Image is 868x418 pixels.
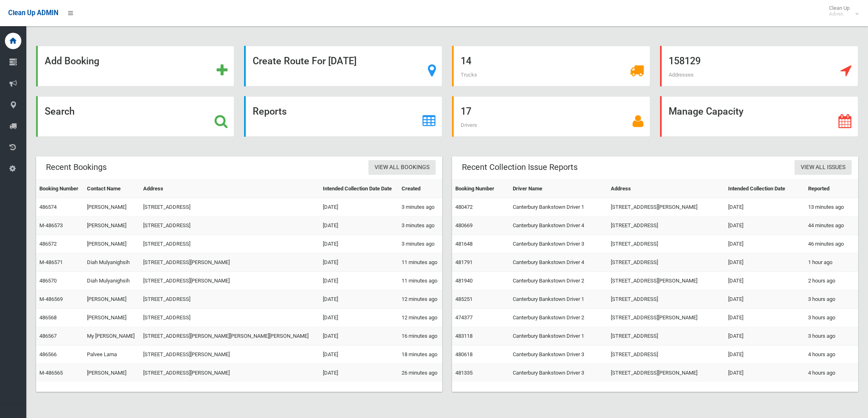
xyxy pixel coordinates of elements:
[36,159,116,175] header: Recent Bookings
[608,217,725,235] td: [STREET_ADDRESS]
[36,96,234,137] a: Search
[669,72,694,78] span: Addresses
[725,327,805,346] td: [DATE]
[320,364,398,382] td: [DATE]
[455,351,473,357] a: 480618
[398,364,443,382] td: 26 minutes ago
[398,235,443,253] td: 3 minutes ago
[455,333,473,339] a: 483118
[140,198,319,217] td: [STREET_ADDRESS]
[455,259,473,265] a: 481791
[140,253,319,272] td: [STREET_ADDRESS][PERSON_NAME]
[805,253,858,272] td: 1 hour ago
[320,290,398,309] td: [DATE]
[84,290,140,309] td: [PERSON_NAME]
[725,180,805,198] th: Intended Collection Date
[368,160,436,175] a: View All Bookings
[795,160,852,175] a: View All Issues
[244,46,442,86] a: Create Route For [DATE]
[39,259,63,265] a: M-486571
[398,217,443,235] td: 3 minutes ago
[805,309,858,327] td: 3 hours ago
[455,204,473,210] a: 480472
[509,364,608,382] td: Canterbury Bankstown Driver 3
[320,346,398,364] td: [DATE]
[509,235,608,253] td: Canterbury Bankstown Driver 3
[608,180,725,198] th: Address
[253,55,356,67] strong: Create Route For [DATE]
[509,253,608,272] td: Canterbury Bankstown Driver 4
[608,346,725,364] td: [STREET_ADDRESS]
[39,241,57,247] a: 486572
[608,364,725,382] td: [STREET_ADDRESS][PERSON_NAME]
[320,253,398,272] td: [DATE]
[320,327,398,346] td: [DATE]
[509,309,608,327] td: Canterbury Bankstown Driver 2
[660,96,858,137] a: Manage Capacity
[725,198,805,217] td: [DATE]
[725,290,805,309] td: [DATE]
[398,253,443,272] td: 11 minutes ago
[825,5,858,17] span: Clean Up
[660,46,858,86] a: 158129 Addresses
[608,272,725,290] td: [STREET_ADDRESS][PERSON_NAME]
[805,217,858,235] td: 44 minutes ago
[140,364,319,382] td: [STREET_ADDRESS][PERSON_NAME]
[140,217,319,235] td: [STREET_ADDRESS]
[455,222,473,228] a: 480669
[725,235,805,253] td: [DATE]
[140,327,319,346] td: [STREET_ADDRESS][PERSON_NAME][PERSON_NAME][PERSON_NAME]
[669,106,743,117] strong: Manage Capacity
[253,106,287,117] strong: Reports
[669,55,701,67] strong: 158129
[84,272,140,290] td: Diah Mulyanighsih
[8,9,58,17] span: Clean Up ADMIN
[84,309,140,327] td: [PERSON_NAME]
[805,272,858,290] td: 2 hours ago
[320,235,398,253] td: [DATE]
[320,198,398,217] td: [DATE]
[608,235,725,253] td: [STREET_ADDRESS]
[805,290,858,309] td: 3 hours ago
[39,222,63,228] a: M-486573
[39,314,57,321] a: 486568
[398,180,443,198] th: Created
[140,180,319,198] th: Address
[455,241,473,247] a: 481648
[725,364,805,382] td: [DATE]
[140,235,319,253] td: [STREET_ADDRESS]
[452,46,650,86] a: 14 Trucks
[39,351,57,357] a: 486566
[455,370,473,376] a: 481335
[84,180,140,198] th: Contact Name
[398,198,443,217] td: 3 minutes ago
[725,272,805,290] td: [DATE]
[608,327,725,346] td: [STREET_ADDRESS]
[509,198,608,217] td: Canterbury Bankstown Driver 1
[244,96,442,137] a: Reports
[398,290,443,309] td: 12 minutes ago
[805,180,858,198] th: Reported
[84,327,140,346] td: My [PERSON_NAME]
[39,370,63,376] a: M-486565
[608,253,725,272] td: [STREET_ADDRESS]
[140,272,319,290] td: [STREET_ADDRESS][PERSON_NAME]
[84,346,140,364] td: Palvee Lama
[509,272,608,290] td: Canterbury Bankstown Driver 2
[45,106,75,117] strong: Search
[509,327,608,346] td: Canterbury Bankstown Driver 1
[84,253,140,272] td: Diah Mulyanighsih
[455,278,473,284] a: 481940
[140,290,319,309] td: [STREET_ADDRESS]
[39,204,57,210] a: 486574
[84,198,140,217] td: [PERSON_NAME]
[725,253,805,272] td: [DATE]
[509,180,608,198] th: Driver Name
[455,314,473,321] a: 474377
[461,106,471,117] strong: 17
[39,333,57,339] a: 486567
[320,180,398,198] th: Intended Collection Date Date
[725,217,805,235] td: [DATE]
[805,364,858,382] td: 4 hours ago
[39,296,63,302] a: M-486569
